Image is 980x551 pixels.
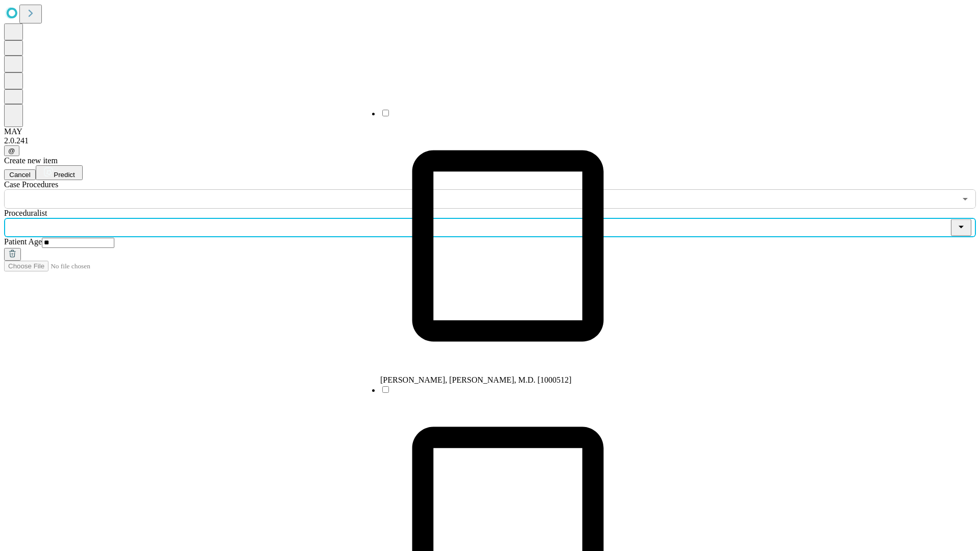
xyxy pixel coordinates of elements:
[958,192,972,206] button: Open
[380,375,572,384] span: [PERSON_NAME], [PERSON_NAME], M.D. [1000512]
[4,180,58,189] span: Scheduled Procedure
[4,237,42,246] span: Patient Age
[951,219,971,236] button: Close
[4,136,976,145] div: 2.0.241
[8,147,15,155] span: @
[54,171,75,179] span: Predict
[4,209,47,217] span: Proceduralist
[36,165,83,180] button: Predict
[4,145,19,156] button: @
[9,171,31,179] span: Cancel
[4,169,36,180] button: Cancel
[4,156,58,165] span: Create new item
[4,127,976,136] div: MAY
